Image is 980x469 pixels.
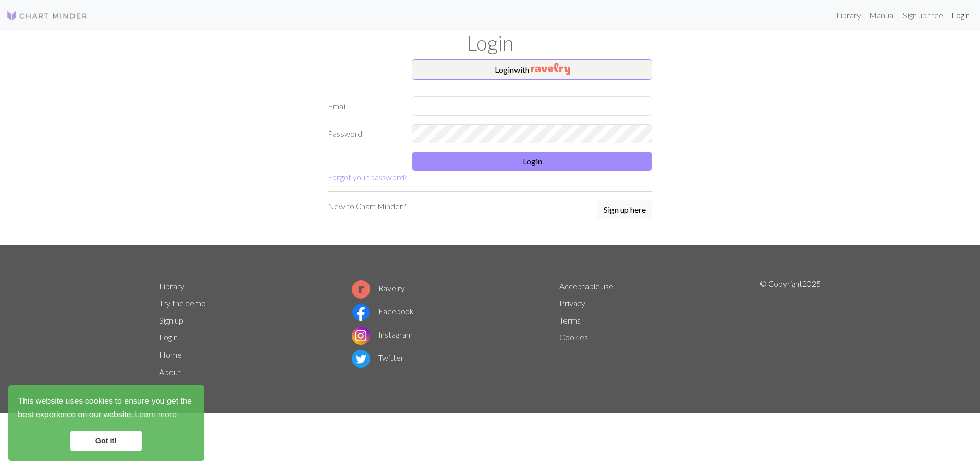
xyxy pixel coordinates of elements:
[159,281,184,291] a: Library
[159,298,206,308] a: Try the demo
[559,281,614,291] a: Acceptable use
[531,63,570,75] img: Ravelry
[412,59,652,80] button: Loginwith
[759,278,821,381] p: © Copyright 2025
[559,332,588,342] a: Cookies
[352,353,404,362] a: Twitter
[352,280,370,299] img: Ravelry logo
[133,407,178,423] a: learn more about cookies
[412,152,652,171] button: Login
[597,200,652,219] button: Sign up here
[322,96,406,116] label: Email
[597,200,652,220] a: Sign up here
[352,306,414,316] a: Facebook
[899,5,947,26] a: Sign up free
[8,385,204,461] div: cookieconsent
[352,330,413,339] a: Instagram
[159,315,183,325] a: Sign up
[328,200,406,212] p: New to Chart Minder?
[352,327,370,345] img: Instagram logo
[18,395,194,423] span: This website uses cookies to ensure you get the best experience on our website.
[352,350,370,368] img: Twitter logo
[352,283,405,293] a: Ravelry
[159,350,182,359] a: Home
[352,303,370,322] img: Facebook logo
[153,31,827,55] h1: Login
[559,298,585,308] a: Privacy
[328,172,407,182] a: Forgot your password?
[947,5,974,26] a: Login
[559,315,581,325] a: Terms
[322,124,406,143] label: Password
[159,367,181,377] a: About
[865,5,899,26] a: Manual
[6,10,88,22] img: Logo
[159,332,178,342] a: Login
[832,5,865,26] a: Library
[70,431,142,451] a: dismiss cookie message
